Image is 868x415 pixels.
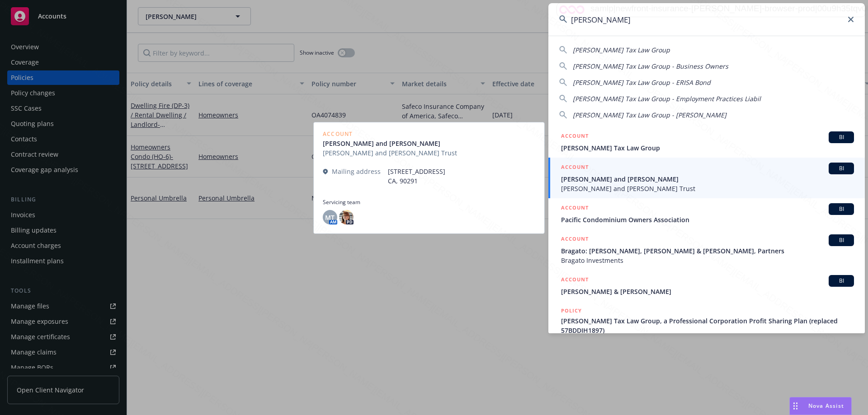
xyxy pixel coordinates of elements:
[573,62,728,70] span: [PERSON_NAME] Tax Law Group - Business Owners
[548,3,865,36] input: Search...
[548,301,865,350] a: POLICY[PERSON_NAME] Tax Law Group, a Professional Corporation Profit Sharing Plan (replaced 57BDD...
[548,229,865,270] a: ACCOUNTBIBragato: [PERSON_NAME], [PERSON_NAME] & [PERSON_NAME], PartnersBragato Investments
[548,158,865,198] a: ACCOUNTBI[PERSON_NAME] and [PERSON_NAME][PERSON_NAME] and [PERSON_NAME] Trust
[561,184,854,193] span: [PERSON_NAME] and [PERSON_NAME] Trust
[832,164,850,173] span: BI
[561,163,589,173] h5: ACCOUNT
[573,94,761,103] span: [PERSON_NAME] Tax Law Group - Employment Practices Liabil
[832,133,850,141] span: BI
[561,316,854,335] span: [PERSON_NAME] Tax Law Group, a Professional Corporation Profit Sharing Plan (replaced 57BDDIH1897)
[561,174,854,184] span: [PERSON_NAME] and [PERSON_NAME]
[561,203,589,214] h5: ACCOUNT
[561,234,589,245] h5: ACCOUNT
[561,143,854,153] span: [PERSON_NAME] Tax Law Group
[573,111,726,119] span: [PERSON_NAME] Tax Law Group - [PERSON_NAME]
[548,270,865,301] a: ACCOUNTBI[PERSON_NAME] & [PERSON_NAME]
[548,198,865,229] a: ACCOUNTBIPacific Condominium Owners Association
[561,131,589,142] h5: ACCOUNT
[561,287,854,296] span: [PERSON_NAME] & [PERSON_NAME]
[790,397,801,415] div: Drag to move
[561,306,582,315] h5: POLICY
[832,277,850,285] span: BI
[561,256,854,265] span: Bragato Investments
[561,275,589,286] h5: ACCOUNT
[548,126,865,158] a: ACCOUNTBI[PERSON_NAME] Tax Law Group
[573,46,670,54] span: [PERSON_NAME] Tax Law Group
[808,402,844,410] span: Nova Assist
[789,397,852,415] button: Nova Assist
[832,205,850,213] span: BI
[573,78,711,87] span: [PERSON_NAME] Tax Law Group - ERISA Bond
[561,246,854,256] span: Bragato: [PERSON_NAME], [PERSON_NAME] & [PERSON_NAME], Partners
[561,215,854,224] span: Pacific Condominium Owners Association
[832,236,850,244] span: BI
